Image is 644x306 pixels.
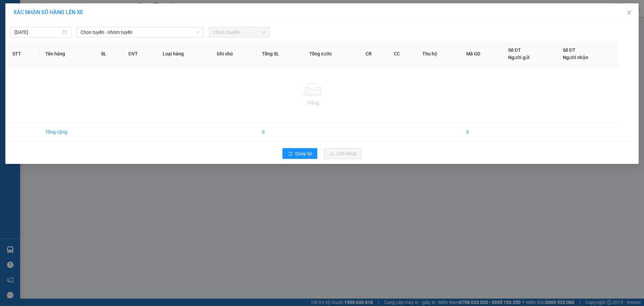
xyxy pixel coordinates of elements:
[211,41,257,67] th: Ghi chú
[40,123,96,141] td: Tổng cộng
[508,47,521,53] span: Số ĐT
[620,3,639,22] button: Close
[295,150,312,157] span: Quay lại
[360,41,389,67] th: CR
[388,41,417,67] th: CC
[96,41,123,67] th: SL
[157,41,211,67] th: Loại hàng
[213,27,266,37] span: Chọn chuyến
[257,123,304,141] td: 0
[508,55,530,60] span: Người gửi
[13,9,83,15] span: XÁC NHẬN SỐ HÀNG LÊN XE
[123,41,157,67] th: ĐVT
[563,47,576,53] span: Số ĐT
[14,29,61,36] input: 14/10/2025
[288,151,292,157] span: rollback
[12,99,613,106] div: Trống
[7,41,40,67] th: STT
[627,10,632,15] span: close
[324,148,362,159] button: uploadLên hàng
[304,41,360,67] th: Tổng cước
[40,41,96,67] th: Tên hàng
[257,41,304,67] th: Tổng SL
[282,148,317,159] button: rollbackQuay lại
[461,41,503,67] th: Mã GD
[196,30,200,34] span: down
[417,41,461,67] th: Thu hộ
[80,27,200,37] span: Chọn tuyến - nhóm tuyến
[563,55,588,60] span: Người nhận
[461,123,503,141] td: 0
